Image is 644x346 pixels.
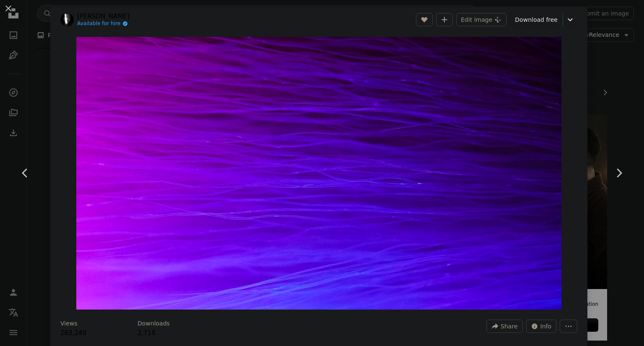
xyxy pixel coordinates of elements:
[76,37,561,310] img: a close up of a purple and blue background
[563,13,577,26] button: Choose download size
[138,320,170,328] h3: Downloads
[76,37,561,310] button: Zoom in on this image
[456,13,506,26] button: Edit image
[138,329,156,337] span: 2,718
[526,320,557,333] button: Stats about this image
[77,21,130,27] a: Available for hire
[594,133,644,213] a: Next
[60,13,74,26] img: Go to Josh Durham's profile
[60,329,86,337] span: 263,249
[540,320,552,333] span: Info
[510,13,563,26] a: Download free
[416,13,433,26] button: Like
[501,320,517,333] span: Share
[436,13,453,26] button: Add to Collection
[77,12,130,21] a: [PERSON_NAME]
[560,320,577,333] button: More Actions
[486,320,522,333] button: Share this image
[60,320,78,328] h3: Views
